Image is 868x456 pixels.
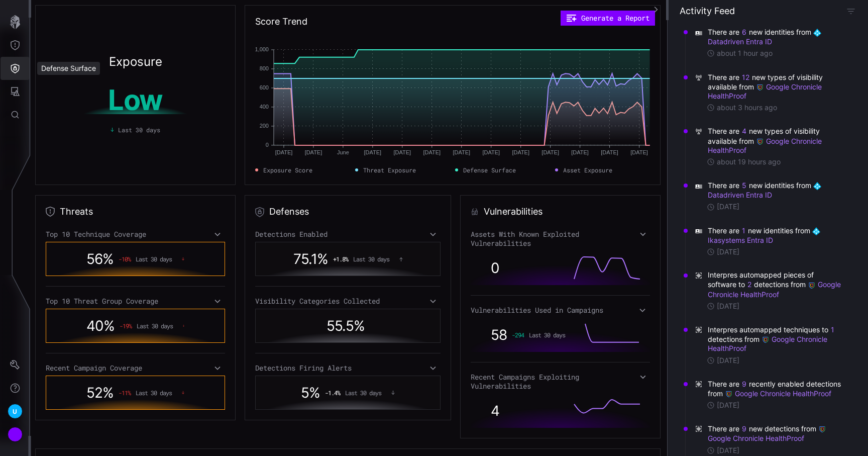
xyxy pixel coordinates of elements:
div: Vulnerabilities Used in Campaigns [471,306,650,315]
img: Google SecOps [756,138,764,146]
button: 6 [741,27,747,37]
span: 56 % [86,250,114,267]
img: Azure AD [813,29,821,37]
span: There are new detections from [708,424,846,443]
span: 4 [491,402,499,419]
span: 75.1 % [293,250,328,267]
h2: Score Trend [255,16,307,28]
button: 9 [741,424,747,434]
text: 400 [259,104,268,110]
span: -11 % [119,389,131,396]
span: Interpres automapped pieces of software to detections from [708,270,846,299]
h1: Low [52,86,219,114]
img: Azure AD [812,227,820,235]
a: Ikasystems Entra ID [708,226,822,244]
span: -1.4 % [325,389,340,396]
time: [DATE] [717,302,739,311]
time: [DATE] [717,247,739,256]
a: Google Chronicle HealthProof [708,335,829,352]
text: [DATE] [601,149,618,155]
span: Exposure Score [263,165,312,174]
text: 600 [259,84,268,90]
span: -294 [512,331,524,338]
img: Azure AD [813,182,821,190]
span: Last 30 days [136,255,172,262]
text: [DATE] [482,149,500,155]
span: + 1.8 % [333,255,348,262]
h2: Exposure [109,56,162,68]
text: 800 [259,65,268,71]
text: [DATE] [275,149,292,155]
text: [DATE] [453,149,470,155]
span: U [13,406,17,417]
button: 12 [741,72,750,82]
button: 4 [741,126,747,136]
span: There are new types of visibility available from [708,72,846,101]
div: Detections Enabled [255,230,441,239]
span: 40 % [86,317,115,334]
div: Detections Firing Alerts [255,363,441,373]
time: [DATE] [717,356,739,365]
text: [DATE] [541,149,559,155]
img: Google SecOps [725,390,733,398]
div: Assets With Known Exploited Vulnerabilities [471,230,650,248]
span: 5 % [301,384,320,401]
time: about 1 hour ago [717,49,773,58]
time: about 19 hours ago [717,157,781,166]
text: [DATE] [423,149,441,155]
text: [DATE] [512,149,529,155]
span: -19 % [120,322,132,329]
h2: Vulnerabilities [484,206,542,218]
div: Visibility Categories Collected [255,297,441,306]
span: Defense Surface [463,165,516,174]
span: -10 % [119,255,131,262]
text: June [337,149,349,155]
span: Last 30 days [529,331,565,338]
button: 5 [741,180,747,191]
text: [DATE] [630,149,648,155]
span: There are new identities from [708,226,846,245]
text: [DATE] [393,149,411,155]
text: [DATE] [571,149,589,155]
span: There are new types of visibility available from [708,126,846,155]
text: 1,000 [255,46,269,52]
span: There are recently enabled detections from [708,379,846,398]
time: about 3 hours ago [717,103,777,112]
h4: Activity Feed [680,5,735,17]
text: [DATE] [364,149,381,155]
span: Last 30 days [137,322,173,329]
button: 9 [741,379,747,389]
span: There are new identities from [708,180,846,200]
span: 58 [491,326,507,343]
text: 0 [266,142,269,148]
div: Defense Surface [37,62,100,75]
span: Last 30 days [118,125,160,134]
img: Google SecOps [808,282,816,290]
button: 2 [747,280,752,290]
span: 0 [491,259,499,277]
img: Google SecOps [762,336,770,344]
span: Interpres automapped techniques to detections from [708,325,846,353]
a: Google Chronicle HealthProof [708,280,843,298]
a: Google Chronicle HealthProof [708,82,824,100]
button: 1 [741,226,746,236]
button: 1 [830,325,835,335]
div: Top 10 Technique Coverage [46,230,225,239]
span: Last 30 days [136,389,172,396]
span: 55.5 % [327,317,365,334]
div: Recent Campaign Coverage [46,363,225,373]
time: [DATE] [717,202,739,211]
img: Google SecOps [756,83,764,92]
span: There are new identities from [708,27,846,46]
span: Threat Exposure [363,165,416,174]
img: Google SecOps [818,425,826,433]
div: Top 10 Threat Group Coverage [46,297,225,306]
time: [DATE] [717,401,739,410]
span: Asset Exposure [563,165,612,174]
a: Google Chronicle HealthProof [725,389,831,398]
div: Recent Campaigns Exploiting Vulnerabilities [471,373,650,391]
span: 52 % [86,384,114,401]
span: Last 30 days [353,255,389,262]
time: [DATE] [717,446,739,455]
button: U [1,400,30,423]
